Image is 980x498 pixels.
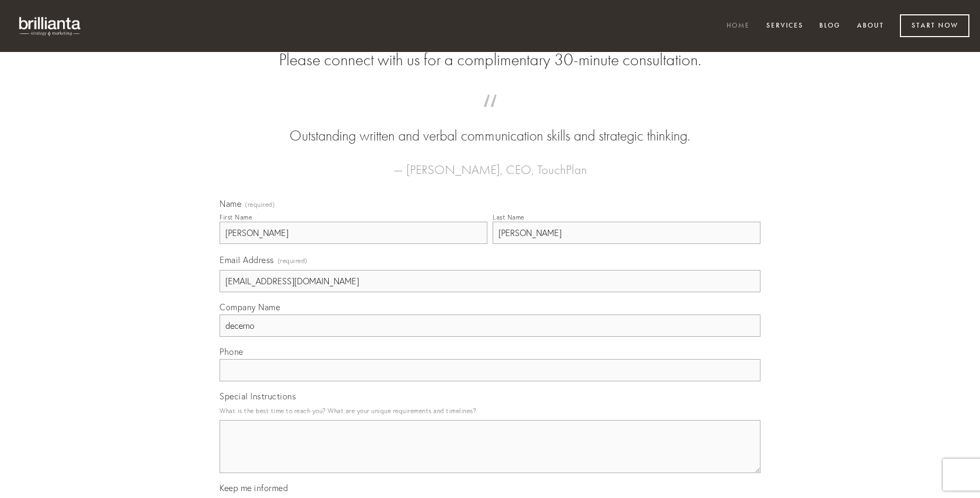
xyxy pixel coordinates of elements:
[220,255,274,265] span: Email Address
[11,11,90,41] img: brillianta - research, strategy, marketing
[493,213,524,221] div: Last Name
[220,346,243,357] span: Phone
[220,302,280,312] span: Company Name
[220,198,241,209] span: Name
[720,18,757,35] a: Home
[812,18,847,35] a: Blog
[278,254,308,268] span: (required)
[237,146,743,180] figcaption: — [PERSON_NAME], CEO, TouchPlan
[220,404,760,418] p: What is the best time to reach you? What are your unique requirements and timelines?
[237,105,743,126] span: “
[237,105,743,146] blockquote: Outstanding written and verbal communication skills and strategic thinking.
[850,18,891,35] a: About
[220,50,760,70] h2: Please connect with us for a complimentary 30-minute consultation.
[220,213,252,221] div: First Name
[245,202,275,208] span: (required)
[759,18,810,35] a: Services
[220,483,288,493] span: Keep me informed
[220,391,296,401] span: Special Instructions
[900,14,969,37] a: Start Now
